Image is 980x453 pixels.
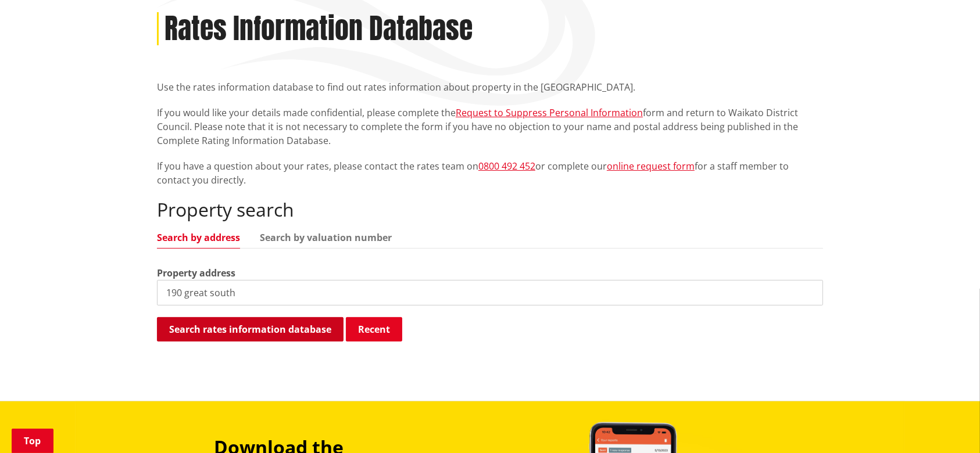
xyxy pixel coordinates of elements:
h1: Rates Information Database [164,12,473,46]
a: 0800 492 452 [478,160,535,172]
a: Top [12,429,53,453]
a: Search by valuation number [260,233,392,242]
iframe: Messenger Launcher [927,404,968,446]
a: Search by address [157,233,240,242]
button: Search rates information database [157,317,344,341]
h2: Property search [157,199,823,221]
p: If you have a question about your rates, please contact the rates team on or complete our for a s... [157,159,823,187]
p: Use the rates information database to find out rates information about property in the [GEOGRAPHI... [157,80,823,94]
button: Recent [346,317,402,341]
p: If you would like your details made confidential, please complete the form and return to Waikato ... [157,106,823,148]
a: Request to Suppress Personal Information [456,106,643,119]
input: e.g. Duke Street NGARUAWAHIA [157,280,823,305]
a: online request form [607,160,695,172]
label: Property address [157,266,235,280]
